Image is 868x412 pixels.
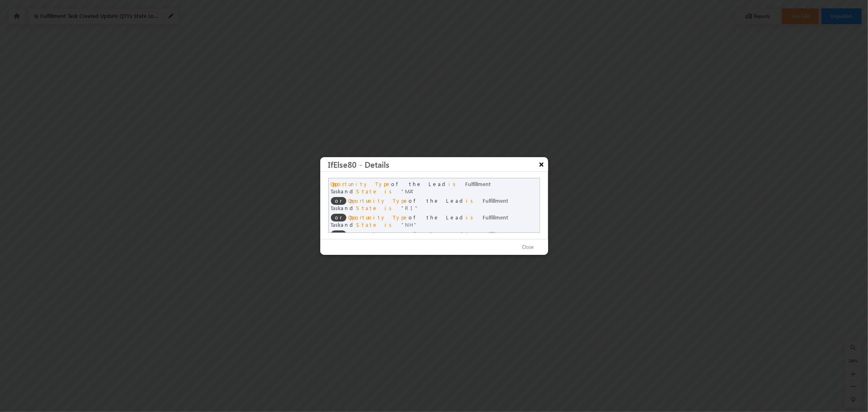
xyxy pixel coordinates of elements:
span: of the Lead and [331,180,491,195]
h3: IfElse80 - Details [328,157,548,171]
span: is [466,214,477,221]
span: is [449,180,459,187]
span: is [466,197,477,204]
span: Opportunity Type [348,197,409,204]
span: RI [402,204,419,211]
span: State [356,204,378,211]
span: is [385,221,395,228]
span: NH [402,221,418,228]
span: is [466,230,477,237]
span: Opportunity Type [348,230,409,237]
span: State [356,188,378,195]
span: of the Lead and [331,214,509,228]
span: is [385,188,395,195]
span: Fulfillment Task [331,214,509,228]
span: Opportunity Type [331,180,391,187]
span: is [385,204,395,211]
span: or [331,230,346,238]
span: or [331,197,346,205]
span: State [356,221,378,228]
span: Opportunity Type [348,214,409,221]
button: × [535,157,548,171]
button: Close [514,241,542,253]
span: of the Lead and [331,230,509,245]
span: Fulfillment Task [331,180,491,195]
span: or [331,214,346,221]
span: Fulfillment Task [331,197,509,211]
span: of the Lead and [331,197,509,211]
span: MA [402,188,415,195]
